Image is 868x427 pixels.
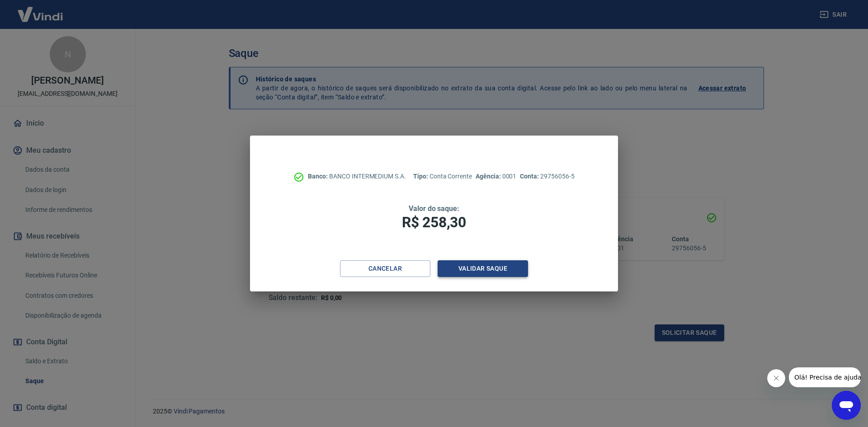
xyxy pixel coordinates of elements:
[476,173,502,180] span: Agência:
[413,172,472,181] p: Conta Corrente
[5,6,76,14] span: Olá! Precisa de ajuda?
[789,367,861,387] iframe: Mensagem da empresa
[438,260,528,277] button: Validar saque
[413,173,429,180] span: Tipo:
[520,173,540,180] span: Conta:
[340,260,430,277] button: Cancelar
[308,173,329,180] span: Banco:
[832,391,861,420] iframe: Botão para abrir a janela de mensagens
[402,214,466,231] span: R$ 258,30
[520,172,574,181] p: 29756056-5
[308,172,406,181] p: BANCO INTERMEDIUM S.A.
[409,204,459,213] span: Valor do saque:
[476,172,516,181] p: 0001
[767,369,785,387] iframe: Fechar mensagem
